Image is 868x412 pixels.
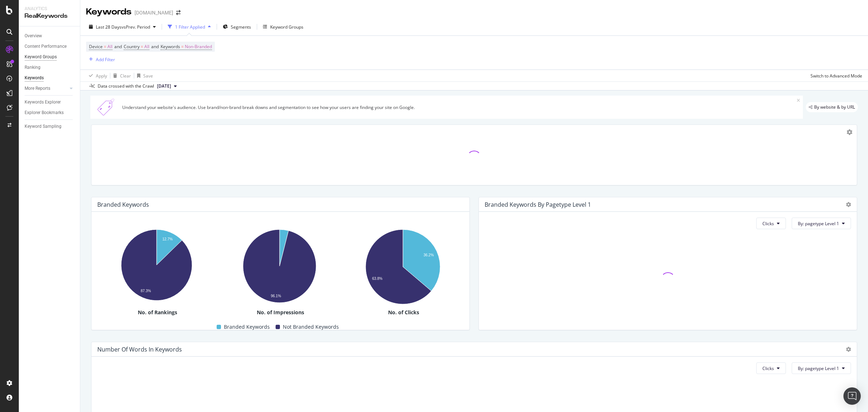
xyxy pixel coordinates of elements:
button: Clicks [756,362,786,374]
button: Last 28 DaysvsPrev. Period [86,21,159,33]
span: Clicks [762,365,774,371]
span: By: pagetype Level 1 [798,220,839,227]
svg: A chart. [97,226,216,305]
span: All [107,42,112,52]
button: 1 Filter Applied [165,21,214,33]
a: Explorer Bookmarks [25,109,75,117]
div: Switch to Advanced Mode [810,73,862,79]
a: Overview [25,32,75,40]
span: Keywords [161,43,180,50]
div: Branded Keywords By pagetype Level 1 [485,201,591,208]
a: Keywords Explorer [25,98,75,106]
span: Device [89,43,103,50]
div: 1 Filter Applied [175,24,205,30]
a: Keyword Sampling [25,123,75,130]
span: Last 28 Days [96,24,122,30]
a: Content Performance [25,43,75,50]
text: 63.8% [372,277,382,281]
div: Keyword Sampling [25,123,61,130]
a: Keyword Groups [25,53,75,61]
a: Ranking [25,64,75,71]
button: Clear [110,70,131,81]
div: Apply [96,73,107,79]
span: Non-Branded [185,42,212,52]
button: Segments [220,21,254,33]
button: Clicks [756,218,786,229]
text: 12.7% [162,237,173,241]
div: Clear [120,73,131,79]
span: Clicks [762,220,774,227]
div: No. of Impressions [220,309,340,316]
span: All [144,42,149,52]
text: 96.1% [271,294,281,298]
div: Explorer Bookmarks [25,109,64,117]
span: Segments [231,24,251,30]
div: Keyword Groups [25,53,57,61]
text: 36.2% [424,253,434,257]
div: Number Of Words In Keywords [97,346,182,353]
div: Keywords [25,74,44,82]
div: No. of Clicks [344,309,464,316]
div: Data crossed with the Crawl [98,83,154,89]
span: By: pagetype Level 1 [798,365,839,371]
div: [DOMAIN_NAME] [135,9,173,16]
div: Save [143,73,153,79]
svg: A chart. [344,226,463,309]
span: and [151,43,159,50]
div: More Reports [25,85,50,92]
svg: A chart. [220,226,339,307]
div: Keywords Explorer [25,98,61,106]
div: Open Intercom Messenger [843,387,861,405]
img: Xn5yXbTLC6GvtKIoinKAiP4Hm0QJ922KvQwAAAAASUVORK5CYII= [93,98,119,116]
div: legacy label [806,102,858,112]
span: vs Prev. Period [122,24,150,30]
button: Apply [86,70,107,81]
div: No. of Rankings [97,309,217,316]
text: 87.3% [141,289,151,293]
span: 2025 Aug. 10th [157,83,171,89]
button: By: pagetype Level 1 [792,362,851,374]
span: and [114,43,122,50]
div: Keywords [86,6,132,18]
button: By: pagetype Level 1 [792,218,851,229]
span: By website & by URL [814,105,855,109]
div: Add Filter [96,56,115,63]
span: Country [124,43,140,50]
div: Understand your website's audience. Use brand/non-brand break downs and segmentation to see how y... [122,104,797,110]
button: [DATE] [154,82,180,91]
div: Content Performance [25,43,67,50]
div: Analytics [25,6,74,12]
span: Branded Keywords [224,323,270,331]
a: More Reports [25,85,68,92]
button: Save [134,70,153,81]
button: Switch to Advanced Mode [808,70,862,81]
span: = [181,43,184,50]
div: Ranking [25,64,41,71]
div: Branded Keywords [97,201,149,208]
button: Add Filter [86,55,115,64]
span: = [104,43,106,50]
a: Keywords [25,74,75,82]
div: RealKeywords [25,12,74,20]
span: = [141,43,143,50]
div: Keyword Groups [270,24,303,30]
span: Not Branded Keywords [283,323,339,331]
div: arrow-right-arrow-left [176,10,180,15]
div: Overview [25,32,42,40]
button: Keyword Groups [260,21,306,33]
